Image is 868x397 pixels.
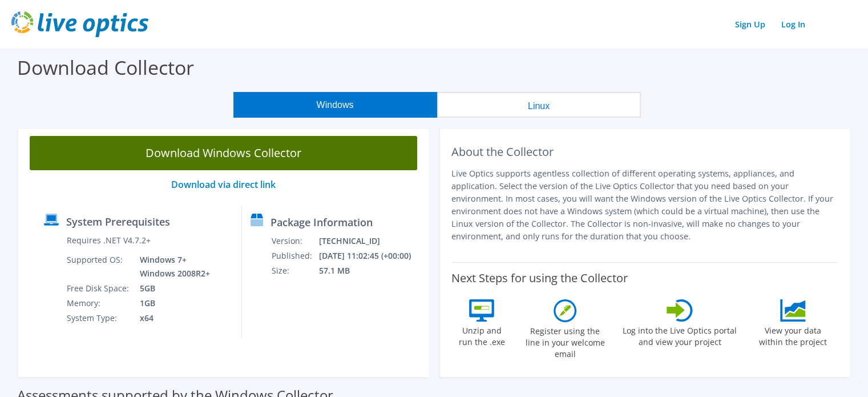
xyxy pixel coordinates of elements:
[66,216,170,227] label: System Prerequisites
[131,252,212,281] td: Windows 7+ Windows 2008R2+
[131,311,212,326] td: x64
[17,54,194,81] label: Download Collector
[11,11,148,37] img: live_optics_svg.svg
[271,248,318,263] td: Published:
[66,281,131,296] td: Free Disk Space:
[271,216,373,228] label: Package Information
[437,92,641,118] button: Linux
[451,271,628,285] label: Next Steps for using the Collector
[131,296,212,311] td: 1GB
[66,252,131,281] td: Supported OS:
[318,234,423,248] td: [TECHNICAL_ID]
[271,263,318,278] td: Size:
[66,311,131,326] td: System Type:
[622,322,737,348] label: Log into the Live Optics portal and view your project
[271,234,318,248] td: Version:
[318,248,423,263] td: [DATE] 11:02:45 (+00:00)
[30,136,417,170] a: Download Windows Collector
[233,92,437,118] button: Windows
[729,16,771,33] a: Sign Up
[318,263,423,278] td: 57.1 MB
[752,322,834,348] label: View your data within the project
[455,322,508,348] label: Unzip and run the .exe
[66,296,131,311] td: Memory:
[171,178,276,191] a: Download via direct link
[451,167,839,243] p: Live Optics supports agentless collection of different operating systems, appliances, and applica...
[522,322,608,360] label: Register using the line in your welcome email
[67,235,151,246] label: Requires .NET V4.7.2+
[776,16,811,33] a: Log In
[131,281,212,296] td: 5GB
[451,145,839,159] h2: About the Collector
